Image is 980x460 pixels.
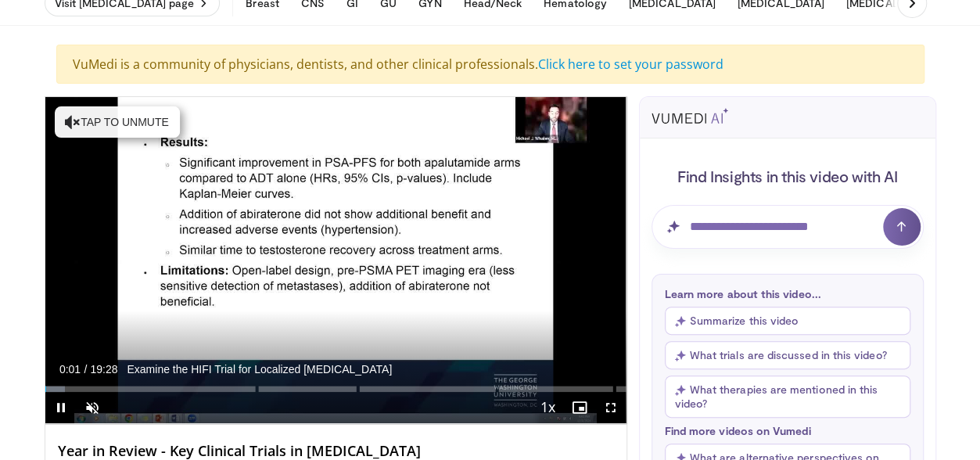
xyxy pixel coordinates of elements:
[84,363,88,376] span: /
[652,205,924,249] input: Question for AI
[90,363,117,376] span: 19:28
[595,392,626,423] button: Fullscreen
[59,363,81,376] span: 0:01
[652,166,924,186] h4: Find Insights in this video with AI
[665,341,910,369] button: What trials are discussed in this video?
[77,392,108,423] button: Unmute
[45,386,626,392] div: Progress Bar
[665,307,910,335] button: Summarize this video
[533,392,564,423] button: Playback Rate
[45,97,626,424] video-js: Video Player
[538,56,723,73] a: Click here to set your password
[55,106,180,138] button: Tap to unmute
[45,392,77,423] button: Pause
[665,424,910,437] p: Find more videos on Vumedi
[56,45,924,84] div: VuMedi is a community of physicians, dentists, and other clinical professionals.
[665,287,910,300] p: Learn more about this video...
[665,376,910,418] button: What therapies are mentioned in this video?
[127,362,392,376] span: Examine the HIFI Trial for Localized [MEDICAL_DATA]
[564,392,595,423] button: Enable picture-in-picture mode
[652,108,728,124] img: vumedi-ai-logo.svg
[58,443,614,460] h4: Year in Review - Key Clinical Trials in [MEDICAL_DATA]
